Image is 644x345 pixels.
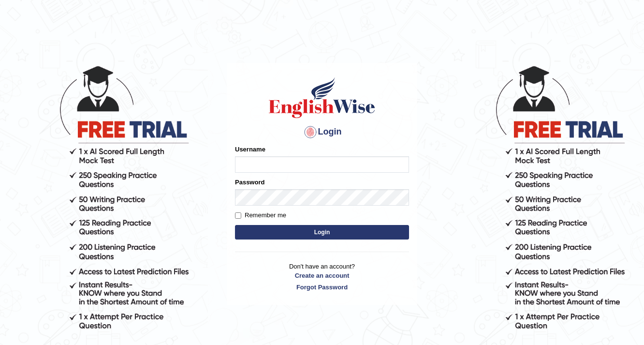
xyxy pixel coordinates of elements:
label: Remember me [235,210,286,220]
a: Forgot Password [235,283,409,292]
a: Create an account [235,271,409,280]
img: Logo of English Wise sign in for intelligent practice with AI [267,76,377,120]
button: Login [235,225,409,240]
input: Remember me [235,212,241,219]
p: Don't have an account? [235,262,409,292]
h4: Login [235,124,409,140]
label: Username [235,145,265,154]
label: Password [235,178,264,187]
